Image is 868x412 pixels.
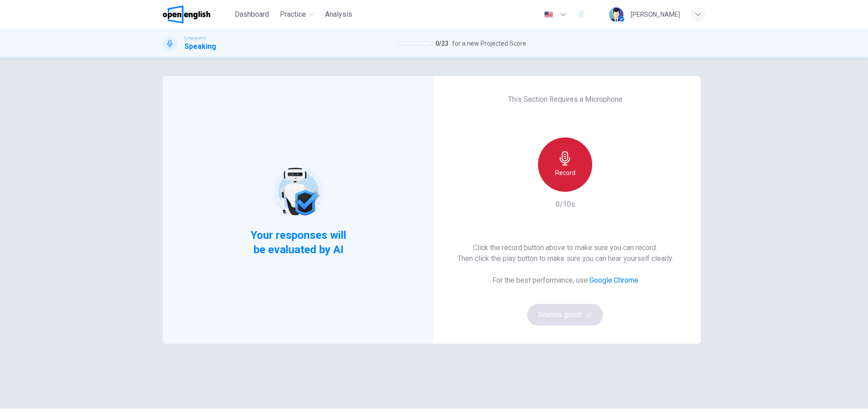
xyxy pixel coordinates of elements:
h6: For the best performance, use [492,275,638,286]
img: Profile picture [609,7,623,22]
span: Dashboard [235,9,269,20]
img: OpenEnglish logo [163,5,210,24]
div: [PERSON_NAME] [631,9,680,20]
span: Your responses will be evaluated by AI [244,228,354,257]
span: Linguaskill [184,35,207,41]
span: 0 / 23 [435,38,448,49]
span: Practice [280,9,306,20]
h6: This Section Requires a Microphone [508,94,623,105]
h1: Speaking [184,41,216,52]
button: Record [538,137,592,192]
a: Google Chrome [590,276,638,284]
h6: 0/10s [556,199,575,210]
img: robot icon [269,163,327,220]
span: Analysis [325,9,352,20]
h6: Click the record button above to make sure you can record. Then click the play button to make sur... [458,242,673,264]
h6: Record [555,167,576,178]
button: Analysis [321,6,356,23]
button: Dashboard [231,6,273,23]
span: for a new Projected Score [452,38,526,49]
a: OpenEnglish logo [163,5,231,24]
img: en [543,11,554,18]
button: Practice [276,6,318,23]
